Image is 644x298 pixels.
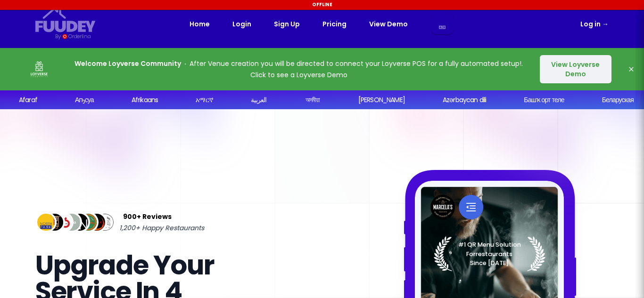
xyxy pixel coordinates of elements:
[602,19,609,29] span: →
[35,8,96,32] svg: {/* Added fill="currentColor" here */} {/* This rectangle defines the background. Its explicit fi...
[52,212,74,233] img: Review Img
[44,212,65,233] img: Review Img
[69,212,91,233] img: Review Img
[232,18,251,30] a: Login
[75,95,94,105] div: Аҧсуа
[61,212,82,233] img: Review Img
[358,95,405,105] div: [PERSON_NAME]
[119,222,204,234] span: 1,200+ Happy Restaurants
[35,212,57,233] img: Review Img
[305,95,320,105] div: অসমীয়া
[251,95,266,105] div: العربية
[123,211,172,222] span: 900+ Reviews
[1,1,643,8] div: Offline
[55,32,60,40] div: By
[74,59,181,68] strong: Welcome Loyverse Community
[86,212,107,233] img: Review Img
[274,18,300,30] a: Sign Up
[68,32,91,40] div: Orderlina
[443,95,486,105] div: Azərbaycan dili
[322,18,347,30] a: Pricing
[369,18,408,30] a: View Demo
[19,95,37,105] div: Afaraf
[72,58,526,81] p: After Venue creation you will be directed to connect your Loyverse POS for a fully automated setu...
[580,18,609,30] a: Log in
[94,212,116,233] img: Review Img
[540,55,611,83] button: View Loyverse Demo
[78,212,99,233] img: Review Img
[196,95,213,105] div: አማርኛ
[434,236,545,271] img: Laurel
[602,95,634,105] div: Беларуская
[190,18,210,30] a: Home
[132,95,158,105] div: Afrikaans
[524,95,564,105] div: Башҡорт теле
